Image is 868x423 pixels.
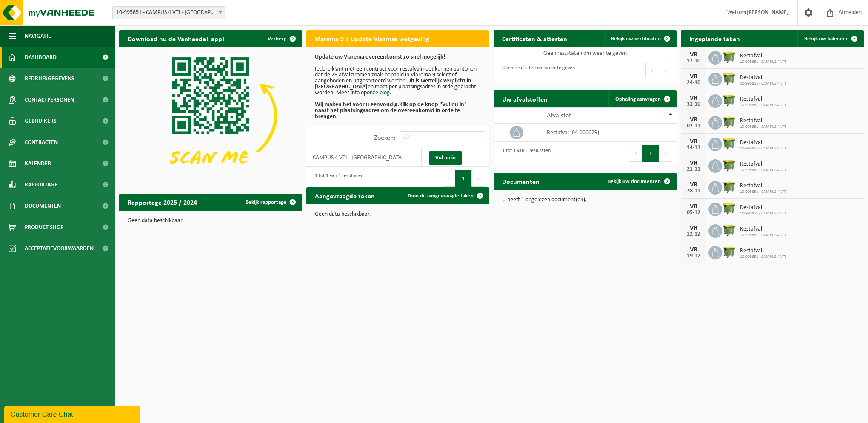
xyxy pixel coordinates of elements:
[128,218,294,224] p: Geen data beschikbaar
[306,30,438,47] h2: Vlarema 9 | Update Vlaamse wetgeving
[119,47,302,184] img: Download de VHEPlus App
[685,73,702,80] div: VR
[659,145,672,162] button: Next
[494,90,556,107] h2: Uw afvalstoffen
[740,161,786,168] span: Restafval
[374,135,395,141] label: Zoeken:
[112,6,225,19] span: 10-995851 - CAMPUS 4 VTI - POPERINGE
[659,62,672,79] button: Next
[685,160,702,166] div: VR
[315,66,421,72] u: Iedere klant met een contract voor restafval
[315,211,481,217] p: Geen data beschikbaar.
[685,181,702,188] div: VR
[685,95,702,102] div: VR
[642,145,659,162] button: 1
[429,151,462,165] a: Vul nu in
[722,245,737,259] img: WB-1100-HPE-GN-50
[408,193,474,199] span: Toon de aangevraagde taken
[311,169,363,188] div: 1 tot 1 van 1 resultaten
[611,36,661,42] span: Bekijk uw certificaten
[498,144,551,163] div: 1 tot 1 van 1 resultaten
[740,211,786,216] span: 10-995851 - CAMPUS 4 VTI
[685,246,702,253] div: VR
[797,30,863,47] a: Bekijk uw kalender
[25,132,58,153] span: Contracten
[740,103,786,108] span: 10-995851 - CAMPUS 4 VTI
[25,238,94,259] span: Acceptatievoorwaarden
[455,170,472,187] button: 1
[25,25,51,47] span: Navigatie
[472,170,485,187] button: Next
[740,139,786,146] span: Restafval
[494,30,576,47] h2: Certificaten & attesten
[629,145,642,162] button: Previous
[25,174,57,195] span: Rapportage
[25,195,61,217] span: Documenten
[740,226,786,233] span: Restafval
[685,123,702,129] div: 07-11
[685,80,702,86] div: 24-10
[25,89,74,110] span: Contactpersonen
[722,93,737,107] img: WB-1100-HPE-GN-50
[615,96,661,102] span: Ophaling aanvragen
[740,118,786,124] span: Restafval
[401,187,488,204] a: Toon de aangevraagde taken
[547,112,571,119] span: Afvalstof
[119,30,233,47] h2: Download nu de Vanheede+ app!
[804,36,848,42] span: Bekijk uw kalender
[685,231,702,237] div: 12-12
[740,81,786,86] span: 10-995851 - CAMPUS 4 VTI
[315,102,467,120] b: Klik op de knop "Vul nu in" naast het plaatsingsadres om de overeenkomst in orde te brengen.
[645,62,659,79] button: Previous
[685,203,702,210] div: VR
[740,74,786,81] span: Restafval
[315,78,471,90] b: Dit is wettelijk verplicht in [GEOGRAPHIC_DATA]
[722,115,737,129] img: WB-1100-HPE-GN-50
[740,248,786,254] span: Restafval
[25,47,57,68] span: Dashboard
[604,30,676,47] a: Bekijk uw certificaten
[498,61,575,80] div: Geen resultaten om weer te geven
[681,30,748,47] h2: Ingeplande taken
[685,116,702,123] div: VR
[306,148,422,167] td: CAMPUS 4 VTI - [GEOGRAPHIC_DATA]
[740,204,786,211] span: Restafval
[494,173,548,189] h2: Documenten
[740,233,786,238] span: 10-995851 - CAMPUS 4 VTI
[685,188,702,194] div: 28-11
[740,183,786,189] span: Restafval
[601,173,676,190] a: Bekijk uw documenten
[685,145,702,151] div: 14-11
[540,124,677,142] td: restafval (04-000029)
[268,36,286,42] span: Verberg
[722,180,737,194] img: WB-1100-HPE-GN-50
[740,124,786,130] span: 10-995851 - CAMPUS 4 VTI
[494,47,677,59] td: Geen resultaten om weer te geven
[315,54,481,120] p: moet kunnen aantonen dat de 29 afvalstromen zoals bepaald in Vlarema 9 selectief aangeboden en ui...
[740,53,786,59] span: Restafval
[25,110,57,132] span: Gebruikers
[367,90,391,96] a: onze blog.
[740,254,786,259] span: 10-995851 - CAMPUS 4 VTI
[722,50,737,64] img: WB-1100-HPE-GN-50
[113,7,225,19] span: 10-995851 - CAMPUS 4 VTI - POPERINGE
[740,96,786,103] span: Restafval
[4,404,142,423] iframe: chat widget
[746,9,789,16] strong: [PERSON_NAME]
[315,54,445,60] b: Update uw Vlarema overeenkomst zo snel mogelijk!
[25,217,63,238] span: Product Shop
[685,166,702,172] div: 21-11
[685,210,702,216] div: 05-12
[608,179,661,184] span: Bekijk uw documenten
[722,201,737,216] img: WB-1100-HPE-GN-50
[315,102,399,108] u: Wij maken het voor u eenvoudig.
[239,194,301,211] a: Bekijk rapportage
[685,138,702,145] div: VR
[722,158,737,172] img: WB-1100-HPE-GN-50
[119,194,206,210] h2: Rapportage 2025 / 2024
[722,136,737,151] img: WB-1100-HPE-GN-50
[442,170,455,187] button: Previous
[685,58,702,64] div: 17-10
[25,153,51,174] span: Kalender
